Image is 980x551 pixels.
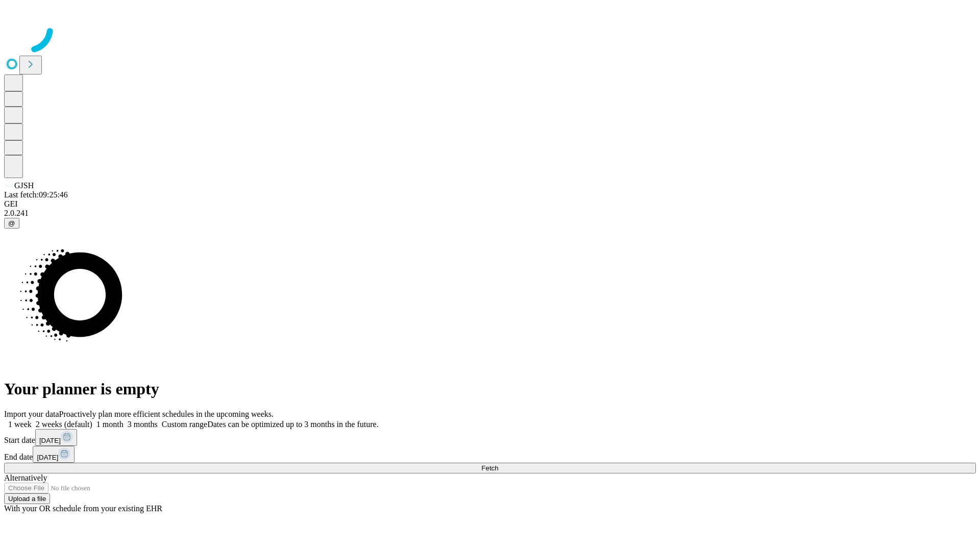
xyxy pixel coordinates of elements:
[33,446,75,463] button: [DATE]
[37,454,58,461] span: [DATE]
[4,504,162,513] span: With your OR schedule from your existing EHR
[4,380,976,398] h1: Your planner is empty
[8,420,32,429] span: 1 week
[481,464,498,472] span: Fetch
[39,437,61,444] span: [DATE]
[8,219,15,227] span: @
[4,410,59,418] span: Import your data
[4,446,976,463] div: End date
[4,218,19,229] button: @
[4,209,976,218] div: 2.0.241
[36,420,92,429] span: 2 weeks (default)
[4,429,976,446] div: Start date
[35,429,77,446] button: [DATE]
[4,493,50,504] button: Upload a file
[162,420,207,429] span: Custom range
[59,410,274,418] span: Proactively plan more efficient schedules in the upcoming weeks.
[4,463,976,473] button: Fetch
[14,181,34,190] span: GJSH
[96,420,124,429] span: 1 month
[4,199,976,209] div: GEI
[4,190,68,199] span: Last fetch: 09:25:46
[128,420,158,429] span: 3 months
[207,420,378,429] span: Dates can be optimized up to 3 months in the future.
[4,473,47,482] span: Alternatively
